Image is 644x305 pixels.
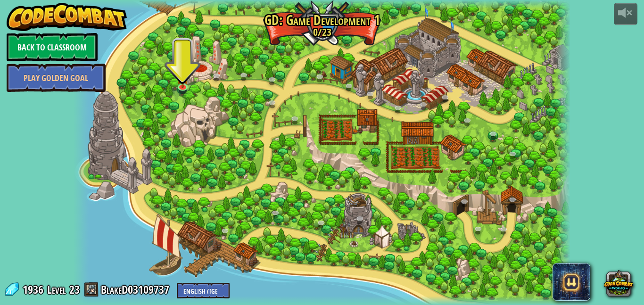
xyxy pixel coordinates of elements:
[47,282,66,297] span: Level
[7,33,98,61] a: Back to Classroom
[7,3,127,31] img: CodeCombat - Learn how to code by playing a game
[23,282,46,297] span: 1936
[101,282,172,297] a: BlakeD03109737
[69,282,80,297] span: 23
[177,67,189,88] img: level-banner-unstarted.png
[614,3,637,25] button: Adjust volume
[7,64,106,92] a: Play Golden Goal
